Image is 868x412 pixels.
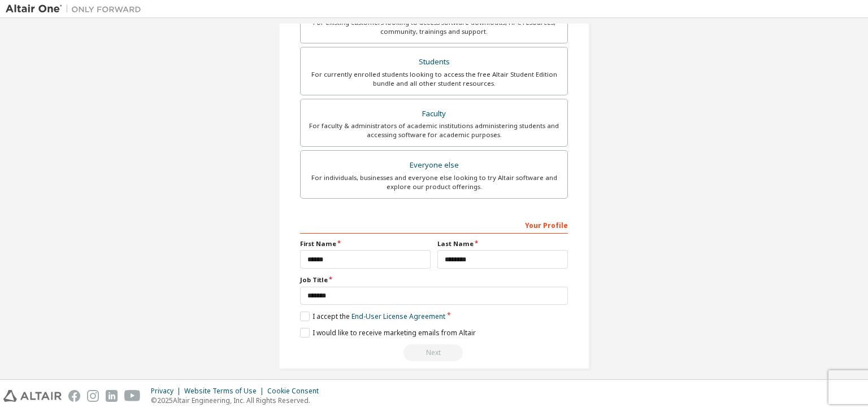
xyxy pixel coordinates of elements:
label: Job Title [300,275,568,284]
label: I would like to receive marketing emails from Altair [300,328,476,338]
div: Faculty [307,106,561,122]
img: youtube.svg [124,390,141,402]
img: altair_logo.svg [3,390,62,402]
label: Last Name [437,239,568,248]
div: Everyone else [307,157,561,173]
div: Privacy [151,387,184,396]
div: For currently enrolled students looking to access the free Altair Student Edition bundle and all ... [307,70,561,88]
a: End-User License Agreement [351,312,445,321]
img: Altair One [6,3,147,15]
img: facebook.svg [68,390,80,402]
div: Read and acccept EULA to continue [300,344,568,361]
div: Students [307,54,561,70]
div: Cookie Consent [267,387,325,396]
img: linkedin.svg [106,390,118,402]
div: For existing customers looking to access software downloads, HPC resources, community, trainings ... [307,18,561,36]
div: Website Terms of Use [184,387,267,396]
label: First Name [300,239,431,248]
div: Your Profile [300,216,568,234]
p: © 2025 Altair Engineering, Inc. All Rights Reserved. [151,396,325,405]
div: For faculty & administrators of academic institutions administering students and accessing softwa... [307,121,561,139]
img: instagram.svg [87,390,99,402]
label: I accept the [300,312,445,321]
div: For individuals, businesses and everyone else looking to try Altair software and explore our prod... [307,173,561,191]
